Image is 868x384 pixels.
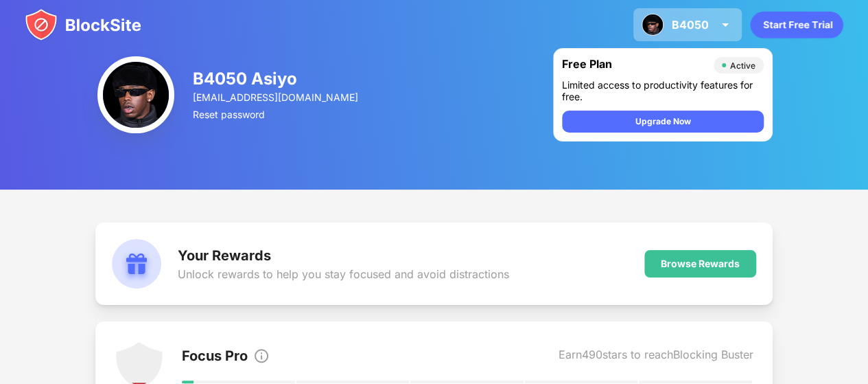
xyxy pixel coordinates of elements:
div: animation [750,11,843,38]
div: Unlock rewards to help you stay focused and avoid distractions [178,267,509,281]
div: Free Plan [562,57,707,74]
img: ACg8ocKpPn67-qsBQbJpdg8jBCynschKfR0-FlKwyWi4HHxrtKbWqz_w=s96-c [97,56,174,133]
div: Focus Pro [182,348,248,367]
img: rewards.svg [112,239,161,289]
img: info.svg [253,348,270,364]
div: Active [730,60,755,71]
div: Browse Rewards [661,258,740,269]
img: blocksite-icon.svg [25,8,141,41]
div: Earn 490 stars to reach Blocking Buster [559,348,753,367]
div: Your Rewards [178,247,509,264]
div: Reset password [193,109,360,120]
div: Limited access to productivity features for free. [562,79,764,102]
div: Upgrade Now [635,115,690,128]
img: ACg8ocKpPn67-qsBQbJpdg8jBCynschKfR0-FlKwyWi4HHxrtKbWqz_w=s96-c [642,14,664,36]
div: [EMAIL_ADDRESS][DOMAIN_NAME] [193,91,360,103]
div: B4050 Asiyo [193,69,360,89]
div: B4050 [672,18,709,32]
